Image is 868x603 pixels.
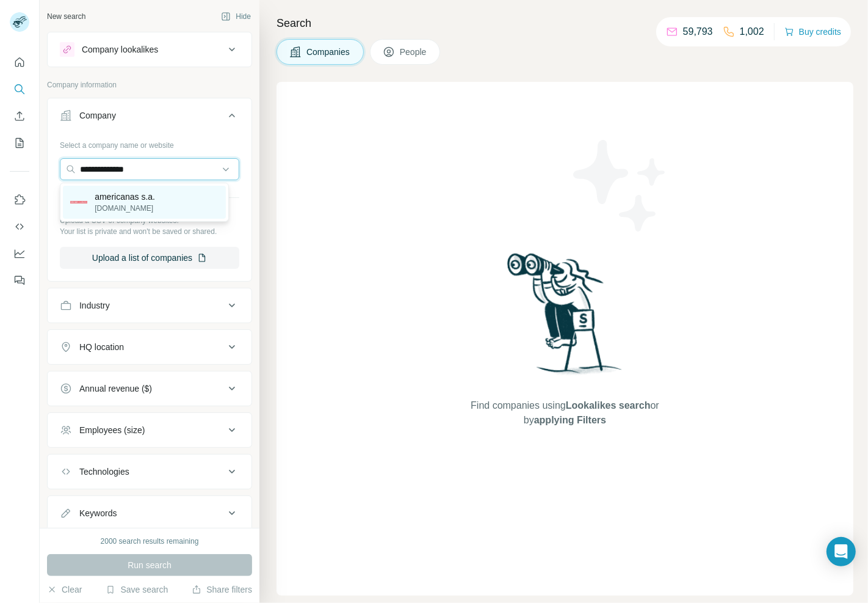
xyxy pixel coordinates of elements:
[79,466,129,478] div: Technologies
[47,583,82,596] button: Clear
[10,12,29,32] img: Avatar
[683,24,713,39] p: 59,793
[106,583,168,596] button: Save search
[10,216,29,238] button: Use Surfe API
[10,269,29,291] button: Feedback
[60,226,239,237] p: Your list is private and won't be saved or shared.
[10,78,29,100] button: Search
[10,132,29,154] button: My lists
[467,398,662,428] span: Find companies using or by
[10,51,29,73] button: Quick start
[48,457,251,486] button: Technologies
[10,243,29,265] button: Dashboard
[48,499,251,528] button: Keywords
[277,15,853,32] h4: Search
[79,507,117,519] div: Keywords
[740,24,764,39] p: 1,002
[48,101,251,135] button: Company
[534,415,606,425] span: applying Filters
[70,201,87,203] img: americanas s.a.
[60,247,239,269] button: Upload a list of companies
[212,7,259,26] button: Hide
[79,382,152,395] div: Annual revenue ($)
[82,43,158,56] div: Company lookalikes
[48,291,251,320] button: Industry
[566,400,651,411] span: Lookalikes search
[95,203,155,214] p: [DOMAIN_NAME]
[48,332,251,362] button: HQ location
[48,374,251,403] button: Annual revenue ($)
[95,191,155,203] p: americanas s.a.
[79,341,124,353] div: HQ location
[79,109,116,122] div: Company
[79,299,110,312] div: Industry
[826,537,856,566] div: Open Intercom Messenger
[565,131,675,241] img: Surfe Illustration - Stars
[784,23,841,40] button: Buy credits
[101,536,199,547] div: 2000 search results remaining
[192,583,252,596] button: Share filters
[79,424,145,436] div: Employees (size)
[10,105,29,127] button: Enrich CSV
[47,11,85,22] div: New search
[400,46,428,58] span: People
[10,189,29,211] button: Use Surfe on LinkedIn
[306,46,351,58] span: Companies
[47,79,252,90] p: Company information
[60,135,239,151] div: Select a company name or website
[48,415,251,445] button: Employees (size)
[502,250,629,386] img: Surfe Illustration - Woman searching with binoculars
[48,35,251,64] button: Company lookalikes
